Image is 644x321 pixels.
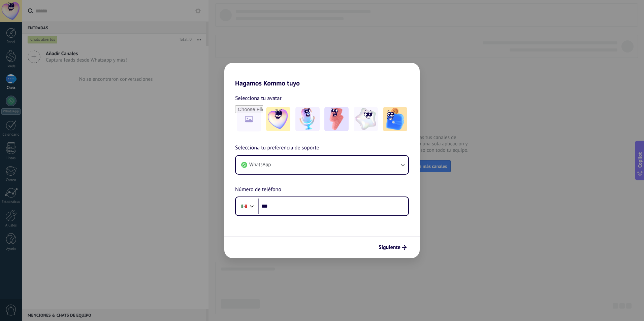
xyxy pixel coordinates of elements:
span: Selecciona tu avatar [235,94,282,103]
img: -5.jpeg [383,107,407,131]
img: -1.jpeg [266,107,290,131]
button: WhatsApp [236,156,408,174]
span: WhatsApp [249,162,271,168]
img: -3.jpeg [324,107,349,131]
img: -2.jpeg [295,107,320,131]
span: Siguiente [379,245,400,250]
img: -4.jpeg [354,107,378,131]
div: Mexico: + 52 [238,199,251,213]
button: Siguiente [376,242,410,253]
span: Número de teléfono [235,185,281,194]
h2: Hagamos Kommo tuyo [224,63,420,87]
span: Selecciona tu preferencia de soporte [235,144,319,152]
